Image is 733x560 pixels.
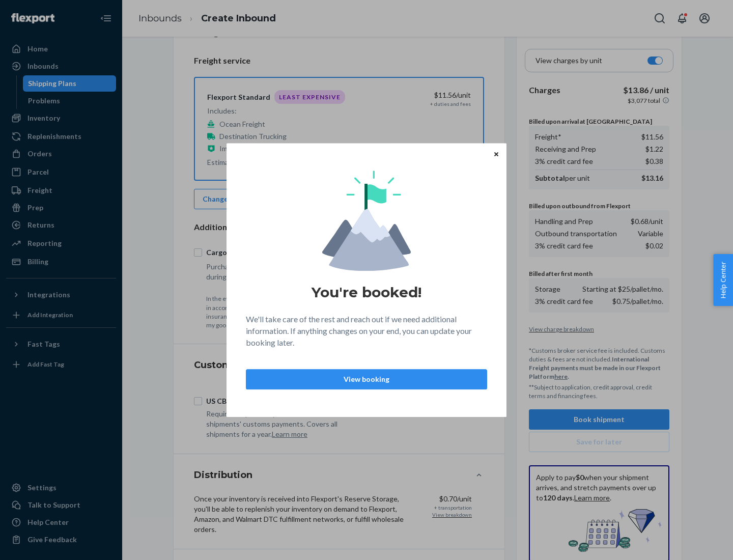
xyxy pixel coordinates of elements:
p: View booking [255,374,478,384]
img: svg+xml,%3Csvg%20viewBox%3D%220%200%20174%20197%22%20fill%3D%22none%22%20xmlns%3D%22http%3A%2F%2F... [322,171,411,271]
p: We'll take care of the rest and reach out if we need additional information. If anything changes ... [246,314,487,349]
button: View booking [246,369,487,389]
button: Close [491,148,501,159]
h1: You're booked! [312,283,421,301]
